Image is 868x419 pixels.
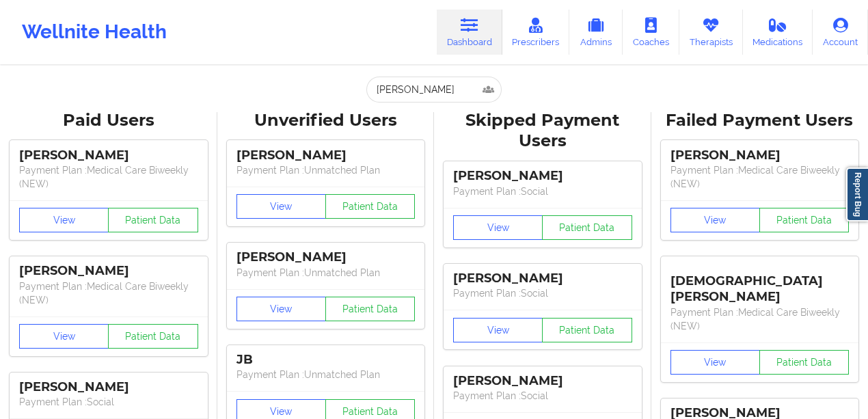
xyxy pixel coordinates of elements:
[236,249,416,265] div: [PERSON_NAME]
[19,263,198,279] div: [PERSON_NAME]
[453,389,632,403] p: Payment Plan : Social
[759,350,849,375] button: Patient Data
[846,167,868,221] a: Report Bug
[437,10,502,55] a: Dashboard
[670,350,760,375] button: View
[19,324,109,349] button: View
[236,368,416,381] p: Payment Plan : Unmatched Plan
[236,163,416,177] p: Payment Plan : Unmatched Plan
[670,148,850,163] div: [PERSON_NAME]
[670,208,760,232] button: View
[19,148,198,163] div: [PERSON_NAME]
[743,10,813,55] a: Medications
[661,110,859,131] div: Failed Payment Users
[813,10,868,55] a: Account
[236,266,416,280] p: Payment Plan : Unmatched Plan
[19,280,198,307] p: Payment Plan : Medical Care Biweekly (NEW)
[453,215,543,240] button: View
[108,208,198,232] button: Patient Data
[19,379,198,395] div: [PERSON_NAME]
[236,297,326,321] button: View
[542,215,632,240] button: Patient Data
[453,185,632,198] p: Payment Plan : Social
[569,10,623,55] a: Admins
[236,194,326,219] button: View
[19,208,109,232] button: View
[453,373,632,389] div: [PERSON_NAME]
[453,271,632,286] div: [PERSON_NAME]
[444,110,642,152] div: Skipped Payment Users
[502,10,570,55] a: Prescribers
[10,110,208,131] div: Paid Users
[623,10,679,55] a: Coaches
[19,395,198,409] p: Payment Plan : Social
[453,168,632,184] div: [PERSON_NAME]
[236,148,416,163] div: [PERSON_NAME]
[236,352,416,368] div: JB
[453,318,543,342] button: View
[325,194,415,219] button: Patient Data
[670,163,850,191] p: Payment Plan : Medical Care Biweekly (NEW)
[108,324,198,349] button: Patient Data
[453,286,632,300] p: Payment Plan : Social
[759,208,849,232] button: Patient Data
[227,110,425,131] div: Unverified Users
[542,318,632,342] button: Patient Data
[670,263,850,305] div: [DEMOGRAPHIC_DATA][PERSON_NAME]
[325,297,415,321] button: Patient Data
[19,163,198,191] p: Payment Plan : Medical Care Biweekly (NEW)
[679,10,743,55] a: Therapists
[670,306,850,333] p: Payment Plan : Medical Care Biweekly (NEW)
